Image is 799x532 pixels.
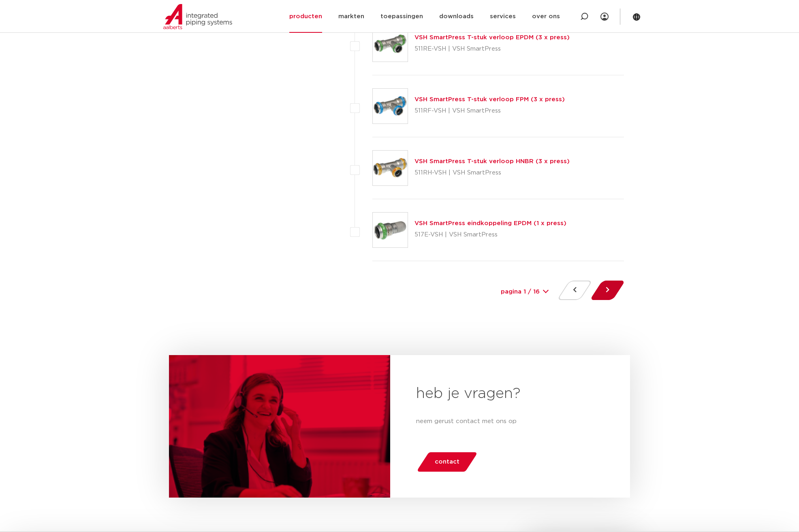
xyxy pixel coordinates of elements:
p: 511RH-VSH | VSH SmartPress [414,166,570,179]
a: VSH SmartPress eindkoppeling EPDM (1 x press) [414,220,566,226]
h2: heb je vragen? [416,384,604,404]
img: Thumbnail for VSH SmartPress T-stuk verloop EPDM (3 x press) [373,27,408,62]
a: VSH SmartPress T-stuk verloop FPM (3 x press) [414,96,565,102]
img: Thumbnail for VSH SmartPress T-stuk verloop HNBR (3 x press) [373,151,408,185]
img: Thumbnail for VSH SmartPress T-stuk verloop FPM (3 x press) [373,89,408,123]
p: 511RE-VSH | VSH SmartPress [414,43,570,55]
span: contact [435,455,459,468]
p: neem gerust contact met ons op [416,417,604,426]
img: Thumbnail for VSH SmartPress eindkoppeling EPDM (1 x press) [373,213,408,247]
p: 517E-VSH | VSH SmartPress [414,228,566,241]
p: 511RF-VSH | VSH SmartPress [414,104,565,117]
a: VSH SmartPress T-stuk verloop EPDM (3 x press) [414,34,570,40]
a: contact [417,452,478,472]
a: VSH SmartPress T-stuk verloop HNBR (3 x press) [414,158,570,164]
